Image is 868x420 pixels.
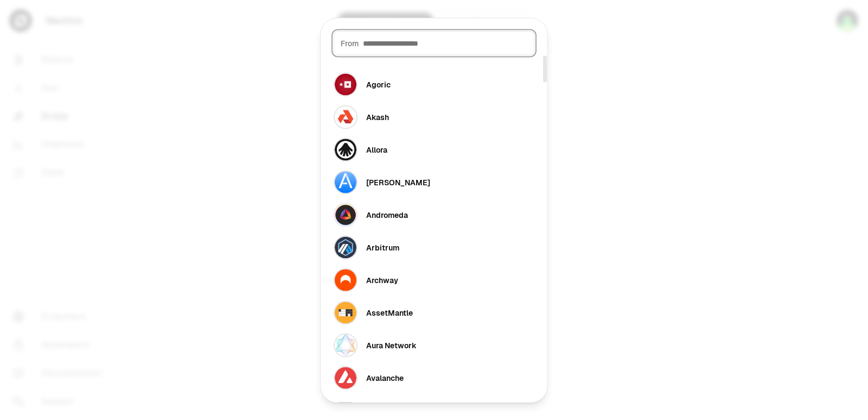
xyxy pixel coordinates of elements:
button: Arbitrum LogoArbitrum [327,231,541,264]
img: Aura Network Logo [334,333,358,357]
button: Agoric LogoAgoric [327,68,541,101]
img: Arbitrum Logo [334,235,358,259]
div: Avalanche [366,372,404,383]
div: Agoric [366,79,391,90]
div: Andromeda [366,209,408,220]
button: AssetMantle LogoAssetMantle [327,296,541,329]
img: AssetMantle Logo [334,300,358,324]
button: Allora LogoAllora [327,133,541,166]
img: Archway Logo [334,268,358,292]
img: Allora Logo [334,137,358,161]
button: Aura Network LogoAura Network [327,329,541,361]
span: From [341,37,359,48]
button: Archway LogoArchway [327,264,541,296]
div: Arbitrum [366,242,399,253]
button: Avalanche LogoAvalanche [327,361,541,394]
div: [PERSON_NAME] [366,177,430,187]
img: Agoric Logo [334,72,358,96]
button: Andromeda LogoAndromeda [327,198,541,231]
div: Allora [366,144,387,155]
div: AssetMantle [366,307,413,318]
div: Aura Network [366,340,417,350]
div: Akash [366,111,389,122]
div: Archway [366,274,398,285]
button: Akash LogoAkash [327,101,541,133]
img: Althea Logo [334,170,358,194]
img: Avalanche Logo [334,366,358,390]
button: Althea Logo[PERSON_NAME] [327,166,541,198]
img: Andromeda Logo [334,203,358,227]
img: Akash Logo [334,105,358,129]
